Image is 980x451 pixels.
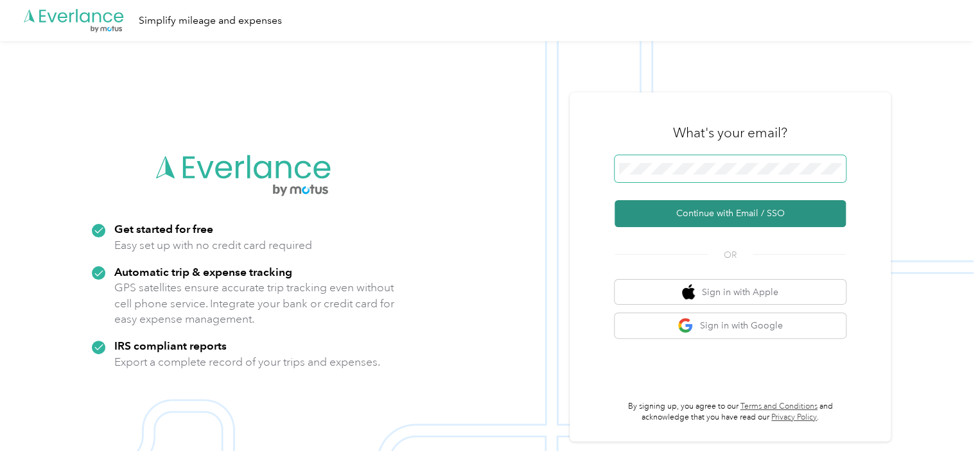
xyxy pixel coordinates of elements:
button: apple logoSign in with Apple [615,280,846,305]
a: Terms and Conditions [740,402,818,411]
strong: IRS compliant reports [114,339,227,352]
strong: Get started for free [114,222,213,235]
a: Privacy Policy [771,413,817,422]
button: Continue with Email / SSO [615,200,846,227]
img: apple logo [682,284,695,300]
p: GPS satellites ensure accurate trip tracking even without cell phone service. Integrate your bank... [114,280,395,327]
p: Easy set up with no credit card required [114,237,312,253]
div: Simplify mileage and expenses [139,13,282,29]
span: OR [708,248,753,262]
strong: Automatic trip & expense tracking [114,265,292,278]
button: google logoSign in with Google [615,313,846,338]
h3: What's your email? [673,124,787,142]
p: By signing up, you agree to our and acknowledge that you have read our . [615,401,846,423]
p: Export a complete record of your trips and expenses. [114,354,380,370]
img: google logo [678,318,694,334]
